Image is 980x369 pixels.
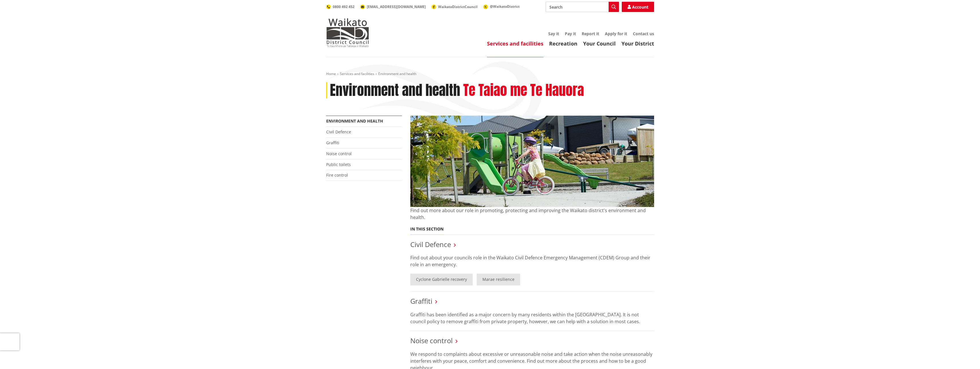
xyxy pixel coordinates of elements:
[483,4,520,9] a: @WaikatoDistrict
[583,40,616,47] a: Your Council
[326,18,369,47] img: Waikato District Council - Te Kaunihera aa Takiwaa o Waikato
[549,40,577,47] a: Recreation
[326,72,654,76] nav: breadcrumb
[410,296,432,306] a: Graffiti
[340,71,374,76] a: Services and facilities
[410,207,654,221] p: Find out more about our role in promoting, protecting and improving the Waikato district's enviro...
[326,71,336,76] a: Home
[410,336,453,345] a: Noise control
[326,129,351,135] a: Civil Defence
[477,274,520,285] a: Marae resilience
[410,274,473,285] a: Cyclone Gabrielle recovery
[360,4,426,9] a: [EMAIL_ADDRESS][DOMAIN_NAME]
[330,82,460,99] h1: Environment and health
[378,71,416,76] span: Environment and health
[582,31,599,36] a: Report it
[490,4,520,9] span: @WaikatoDistrict
[438,4,478,9] span: WaikatoDistrictCouncil
[463,82,584,99] h2: Te Taiao me Te Hauora
[410,240,451,249] a: Civil Defence
[326,162,351,167] a: Public toilets
[326,140,339,145] a: Graffiti
[326,172,348,178] a: Fire control
[410,254,654,268] p: Find out about your councils role in the Waikato Civil Defence Emergency Management (CDEM) Group ...
[410,116,654,207] img: New housing in Pokeno
[487,40,543,47] a: Services and facilities
[326,118,383,124] a: Environment and health
[622,2,654,12] a: Account
[410,311,654,325] p: Graffiti has been identified as a major concern by many residents within the [GEOGRAPHIC_DATA]. I...
[621,40,654,47] a: Your District
[605,31,627,36] a: Apply for it
[326,4,355,9] a: 0800 492 452
[410,227,444,232] h5: In this section
[333,4,355,9] span: 0800 492 452
[431,4,478,9] a: WaikatoDistrictCouncil
[565,31,576,36] a: Pay it
[633,31,654,36] a: Contact us
[546,2,619,12] input: Search input
[548,31,559,36] a: Say it
[367,4,426,9] span: [EMAIL_ADDRESS][DOMAIN_NAME]
[326,151,352,156] a: Noise control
